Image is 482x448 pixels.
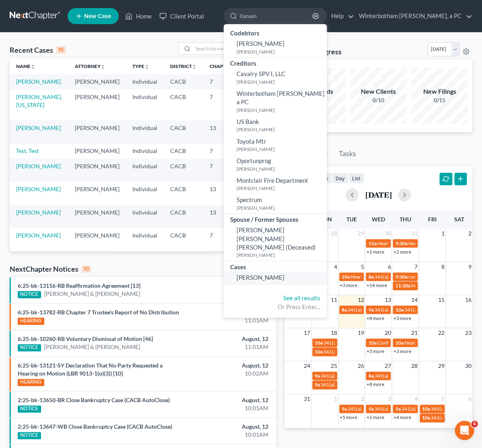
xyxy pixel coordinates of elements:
[224,37,327,57] a: [PERSON_NAME][PERSON_NAME]
[383,229,391,238] span: 30
[126,228,164,251] td: Individual
[126,144,164,159] td: Individual
[224,87,327,116] a: Winterbotham [PERSON_NAME] a PC[PERSON_NAME]
[346,216,356,223] span: Tue
[18,309,179,316] a: 6:25-bk-13782-RB Chapter 7 Trustee's Report of No Distribution
[190,316,268,324] div: 11:01AM
[411,283,474,289] span: Hearing for [PERSON_NAME]
[18,335,153,342] a: 6:25-bk-10260-RB Voluntary Dismissal of Motion [46]
[454,216,464,223] span: Sat
[368,373,373,379] span: 8a
[437,361,445,371] span: 29
[126,159,164,182] td: Individual
[190,361,268,370] div: August, 12
[126,120,164,143] td: Individual
[164,159,203,182] td: CACB
[164,228,203,251] td: CACB
[393,414,411,420] a: +4 more
[16,124,61,131] a: [PERSON_NAME]
[340,414,357,420] a: +5 more
[374,373,452,379] span: 341(a) meeting for [PERSON_NAME]
[237,40,284,47] span: [PERSON_NAME]
[126,182,164,204] td: Individual
[237,70,285,77] span: Cavalry SPV I, LLC
[224,194,327,213] a: Spectrum[PERSON_NAME]
[350,87,406,96] div: New Clients
[237,252,325,258] small: [PERSON_NAME]
[395,240,407,246] span: 9:30a
[237,78,325,85] small: [PERSON_NAME]
[68,205,126,228] td: [PERSON_NAME]
[203,228,243,251] td: 7
[16,78,61,85] a: [PERSON_NAME]
[237,157,271,164] span: Oportunprog
[190,423,268,431] div: August, 12
[340,282,357,288] a: +3 more
[368,340,376,346] span: 10a
[164,89,203,120] td: CACB
[464,361,472,371] span: 30
[441,394,445,404] span: 5
[411,87,468,96] div: New Filings
[132,63,149,69] a: Typeunfold_more
[330,229,338,238] span: 28
[404,307,482,313] span: 341(a) meeting for [PERSON_NAME]
[18,362,163,377] a: 6:25-bk-13121-SY Declaration That No Party Requested a Hearing on Motion (LBR 9013-1(o)(3)) [10]
[203,89,243,120] td: 7
[356,295,365,305] span: 12
[303,394,311,404] span: 31
[395,283,410,289] span: 11:30a
[315,349,323,355] span: 10a
[395,340,403,346] span: 10a
[82,265,91,273] div: 10
[68,182,126,204] td: [PERSON_NAME]
[303,361,311,371] span: 24
[393,249,411,255] a: +2 more
[368,406,373,412] span: 9a
[193,43,249,54] input: Search by name...
[190,343,268,351] div: 11:01AM
[348,173,364,184] button: list
[366,282,387,288] a: +14 more
[393,315,411,321] a: +3 more
[437,295,445,305] span: 15
[356,328,365,338] span: 19
[237,48,325,55] small: [PERSON_NAME]
[16,186,61,192] a: [PERSON_NAME]
[365,190,391,199] h2: [DATE]
[374,307,452,313] span: 341(a) meeting for [PERSON_NAME]
[383,295,391,305] span: 13
[190,282,268,290] div: August, 12
[164,144,203,159] td: CACB
[387,394,391,404] span: 3
[283,294,320,301] a: See all results
[190,396,268,404] div: August, 12
[203,120,243,143] td: 13
[333,394,338,404] span: 1
[164,74,203,89] td: CACB
[401,406,479,412] span: 341(a) meeting for [PERSON_NAME]
[410,295,418,305] span: 14
[330,295,338,305] span: 11
[342,406,347,412] span: 9a
[31,64,35,69] i: unfold_more
[410,361,418,371] span: 28
[395,307,403,313] span: 10a
[18,282,140,289] a: 6:25-bk-13116-RB Reaffirmation Agreement [13]
[203,251,243,274] td: 13
[366,414,384,420] a: +2 more
[203,205,243,228] td: 13
[468,229,472,238] span: 2
[164,120,203,143] td: CACB
[374,406,452,412] span: 341(a) meeting for [PERSON_NAME]
[422,406,430,412] span: 10a
[18,432,41,439] div: NOTICE
[224,135,327,155] a: Toyota Mtr[PERSON_NAME]
[237,126,325,133] small: [PERSON_NAME]
[126,89,164,120] td: Individual
[18,405,41,413] div: NOTICE
[230,303,320,311] div: Or Press Enter...
[68,228,126,251] td: [PERSON_NAME]
[395,274,407,280] span: 9:30a
[224,261,327,271] div: Cases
